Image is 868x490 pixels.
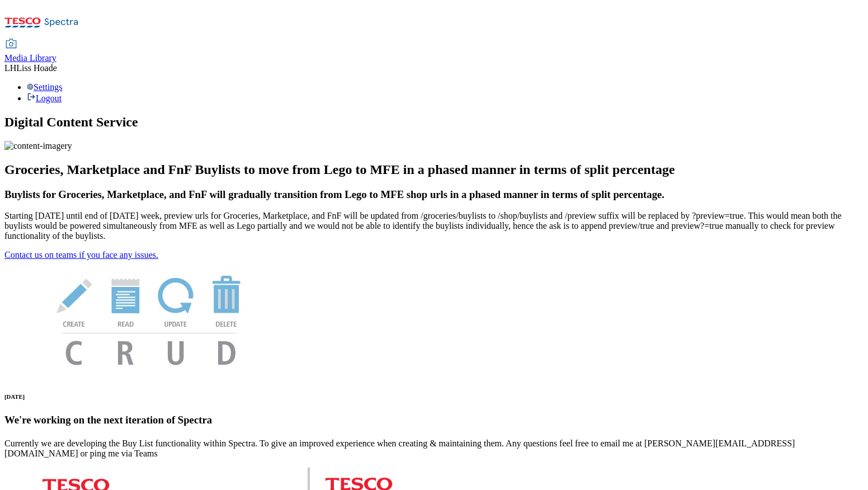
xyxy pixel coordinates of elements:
[4,115,864,130] h1: Digital Content Service
[4,211,864,241] p: Starting [DATE] until end of [DATE] week, preview urls for Groceries, Marketplace, and FnF will b...
[4,250,158,260] a: Contact us on teams if you face any issues.
[16,63,56,73] span: Liss Hoade
[4,414,864,426] h3: We're working on the next iteration of Spectra
[4,260,295,377] img: News Image
[4,162,864,177] h2: Groceries, Marketplace and FnF Buylists to move from Lego to MFE in a phased manner in terms of s...
[4,439,864,459] p: Currently we are developing the Buy List functionality within Spectra. To give an improved experi...
[27,82,63,92] a: Settings
[4,63,16,73] span: LH
[4,53,56,63] span: Media Library
[4,393,864,400] h6: [DATE]
[4,40,56,63] a: Media Library
[27,93,62,103] a: Logout
[4,141,72,151] img: content-imagery
[4,189,864,201] h3: Buylists for Groceries, Marketplace, and FnF will gradually transition from Lego to MFE shop urls...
